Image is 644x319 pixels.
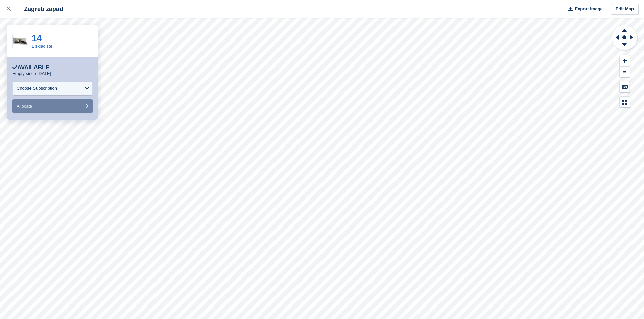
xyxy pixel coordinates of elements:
button: Export Image [564,4,603,15]
a: Edit Map [611,4,639,15]
div: Available [12,64,49,71]
button: Zoom In [620,55,630,67]
span: Allocate [17,104,32,109]
div: Zagreb zapad [18,5,63,13]
img: container-lg-1024x492.png [13,37,28,45]
button: Keyboard Shortcuts [620,81,630,92]
button: Allocate [12,99,93,113]
button: Map Legend [620,97,630,108]
a: L skladište [32,44,52,49]
button: Zoom Out [620,67,630,78]
a: 14 [32,33,42,43]
span: Export Image [575,6,602,12]
div: Choose Subscription [17,85,57,92]
p: Empty since [DATE] [12,71,51,76]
